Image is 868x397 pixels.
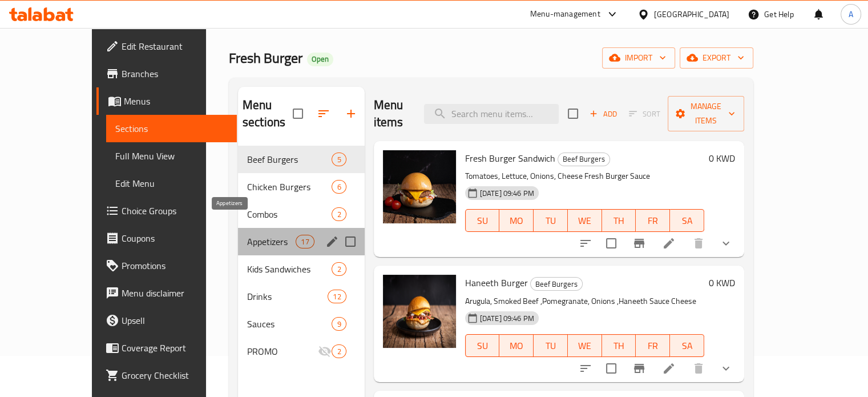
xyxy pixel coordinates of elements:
button: WE [568,209,602,232]
span: Branches [122,67,228,81]
span: Full Menu View [115,149,228,163]
div: Open [307,53,333,66]
div: items [332,153,346,166]
button: Manage items [668,96,744,131]
a: Branches [96,60,237,87]
span: MO [504,338,529,354]
div: Chicken Burgers6 [238,173,365,200]
a: Grocery Checklist [96,362,237,389]
span: Coupons [122,231,228,245]
span: SU [470,338,495,354]
span: FR [640,212,665,229]
a: Edit menu item [662,236,676,250]
h2: Menu sections [243,97,293,131]
span: Open [307,54,333,64]
span: FR [640,338,665,354]
button: edit [324,233,341,250]
a: Edit Menu [106,170,237,197]
img: Haneeth Burger [383,275,456,348]
button: import [602,47,675,69]
div: items [332,262,346,276]
span: TU [538,212,563,229]
button: TU [534,334,568,357]
button: Add [585,105,621,123]
span: Kids Sandwiches [247,262,332,276]
span: Manage items [677,99,735,128]
a: Promotions [96,252,237,279]
nav: Menu sections [238,141,365,370]
span: export [689,51,744,65]
span: Coverage Report [122,341,228,355]
div: Appetizers17edit [238,228,365,255]
span: 9 [332,319,345,330]
span: A [849,8,853,21]
h2: Menu items [374,97,410,131]
svg: Show Choices [719,362,733,375]
button: show more [712,230,740,257]
p: Arugula, Smoked Beef ,Pomegranate, Onions ,Haneeth Sauce Cheese [465,294,704,308]
span: SA [675,338,700,354]
button: sort-choices [572,230,599,257]
button: FR [636,209,670,232]
a: Choice Groups [96,197,237,224]
span: SU [470,212,495,229]
span: Sort sections [310,100,337,127]
button: SA [670,209,704,232]
span: WE [572,338,597,354]
button: TH [602,209,636,232]
a: Coverage Report [96,334,237,362]
div: Combos2 [238,200,365,228]
button: MO [499,209,534,232]
button: export [680,47,753,69]
button: Branch-specific-item [625,355,653,382]
span: 2 [332,209,345,220]
div: Sauces [247,317,332,331]
img: Fresh Burger Sandwich [383,150,456,223]
span: Upsell [122,314,228,327]
button: TU [534,209,568,232]
p: Tomatoes, Lettuce, Onions, Cheese Fresh Burger Sauce [465,169,704,183]
span: Beef Burgers [558,153,609,166]
span: Edit Menu [115,177,228,190]
a: Full Menu View [106,142,237,170]
span: 2 [332,346,345,357]
button: SU [465,334,500,357]
span: Chicken Burgers [247,180,332,194]
h6: 0 KWD [709,275,735,291]
span: 12 [328,291,345,302]
div: [GEOGRAPHIC_DATA] [654,8,729,21]
span: Select to update [599,356,623,380]
button: SU [465,209,500,232]
a: Menu disclaimer [96,279,237,307]
div: Drinks [247,290,328,303]
button: show more [712,355,740,382]
a: Edit Restaurant [96,33,237,60]
span: Select section first [621,105,668,123]
span: TH [607,338,632,354]
div: PROMO [247,344,318,358]
div: Menu-management [530,7,600,21]
span: Add [588,107,619,121]
span: [DATE] 09:46 PM [475,313,539,324]
span: TU [538,338,563,354]
span: Select section [561,102,585,126]
span: 6 [332,182,345,193]
div: items [332,317,346,331]
span: Menu disclaimer [122,286,228,300]
input: search [424,104,559,124]
span: Appetizers [247,235,296,248]
a: Upsell [96,307,237,334]
span: Sections [115,122,228,135]
span: Promotions [122,259,228,272]
button: FR [636,334,670,357]
button: delete [685,230,712,257]
a: Coupons [96,224,237,252]
span: Select all sections [286,102,310,126]
span: Edit Restaurant [122,39,228,53]
span: 5 [332,154,345,165]
span: Add item [585,105,621,123]
span: MO [504,212,529,229]
div: items [328,290,346,303]
button: MO [499,334,534,357]
svg: Inactive section [318,344,332,358]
